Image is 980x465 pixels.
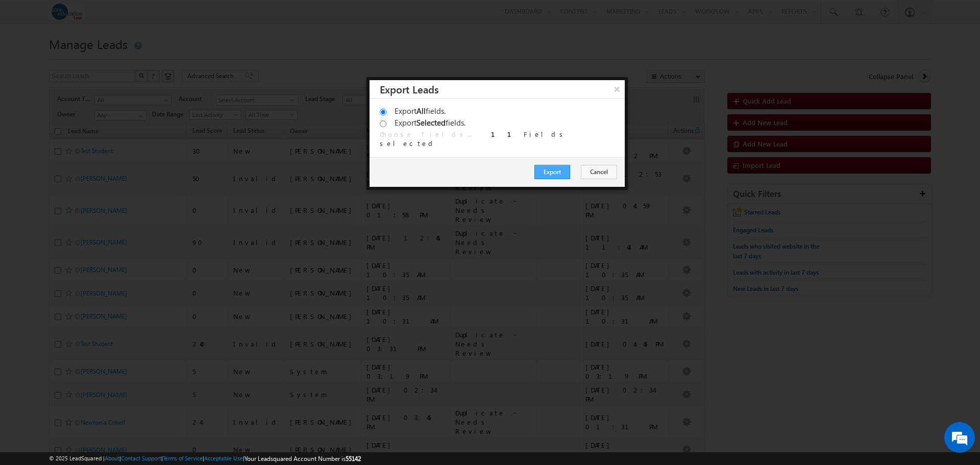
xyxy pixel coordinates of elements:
span: Your Leadsquared Account Number is [244,455,361,462]
label: Export fields. [395,106,446,115]
a: Terms of Service [163,455,203,461]
a: Contact Support [121,455,161,461]
button: Export [534,165,570,179]
b: 11 [491,130,524,138]
h3: Export Leads [380,80,625,98]
button: × [609,80,625,98]
button: Cancel [581,165,617,179]
label: Export fields. [395,118,465,127]
p: Fields selected [380,130,567,148]
b: Selected [416,117,446,128]
a: Acceptable Use [204,455,243,461]
a: About [105,455,119,461]
a: Choose fields... [380,130,472,138]
span: © 2025 LeadSquared | | | | | [49,454,361,463]
b: All [416,106,426,116]
span: 55142 [346,455,361,462]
